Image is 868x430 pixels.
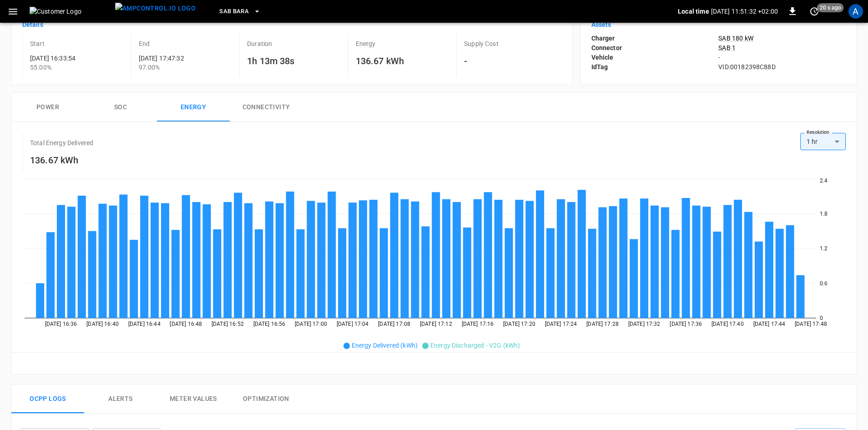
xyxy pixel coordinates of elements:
[591,20,846,30] h6: Assets
[30,7,111,16] img: Customer Logo
[817,3,844,12] span: 20 s ago
[247,39,344,48] p: Duration
[128,321,161,327] tspan: [DATE] 16:44
[212,321,244,327] tspan: [DATE] 16:52
[718,34,846,43] a: SAB 180 kW
[352,342,418,349] span: Energy Delivered (kWh)
[848,4,863,19] div: profile-icon
[503,321,535,327] tspan: [DATE] 17:20
[11,93,84,122] button: Power
[753,321,786,327] tspan: [DATE] 17:44
[219,6,249,17] span: SAB BARA
[30,138,93,147] p: Total Energy Delivered
[591,34,719,43] p: Charger
[820,315,823,321] tspan: 0
[430,342,520,349] span: Energy Discharged - V2G (kWh)
[591,43,719,53] p: Connector
[157,384,230,414] button: Meter Values
[807,4,822,19] button: set refresh interval
[11,384,84,414] button: Ocpp logs
[464,54,561,68] h6: -
[378,321,410,327] tspan: [DATE] 17:08
[45,321,77,327] tspan: [DATE] 16:36
[253,321,286,327] tspan: [DATE] 16:56
[807,129,829,136] label: Resolution
[586,321,619,327] tspan: [DATE] 17:28
[84,384,157,414] button: Alerts
[356,39,453,48] p: Energy
[216,3,264,20] button: SAB BARA
[800,133,846,150] div: 1 hr
[718,53,846,62] p: -
[115,3,196,14] img: ampcontrol.io logo
[795,321,827,327] tspan: [DATE] 17:48
[628,321,661,327] tspan: [DATE] 17:32
[84,93,157,122] button: SOC
[139,54,236,63] p: [DATE] 17:47:32
[139,39,236,48] p: End
[30,39,127,48] p: Start
[591,62,719,72] p: IdTag
[295,321,327,327] tspan: [DATE] 17:00
[711,7,778,16] p: [DATE] 11:51:32 +02:00
[820,245,828,252] tspan: 1.2
[545,321,577,327] tspan: [DATE] 17:24
[464,39,561,48] p: Supply Cost
[678,7,709,16] p: Local time
[591,53,719,62] p: Vehicle
[230,384,303,414] button: Optimization
[247,54,344,68] h6: 1h 13m 38s
[462,321,494,327] tspan: [DATE] 17:16
[420,321,452,327] tspan: [DATE] 17:12
[356,54,453,68] h6: 136.67 kWh
[820,211,828,217] tspan: 1.8
[157,93,230,122] button: Energy
[230,93,303,122] button: Connectivity
[820,177,828,184] tspan: 2.4
[139,63,236,72] p: 97.00%
[718,62,846,71] p: VID:00182398C88D
[718,43,846,52] a: SAB 1
[22,20,561,30] h6: Details
[670,321,702,327] tspan: [DATE] 17:36
[30,153,93,167] h6: 136.67 kWh
[30,63,127,72] p: 55.00 %
[712,321,744,327] tspan: [DATE] 17:40
[820,280,828,287] tspan: 0.6
[170,321,202,327] tspan: [DATE] 16:48
[30,54,127,63] p: [DATE] 16:33:54
[337,321,369,327] tspan: [DATE] 17:04
[86,321,119,327] tspan: [DATE] 16:40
